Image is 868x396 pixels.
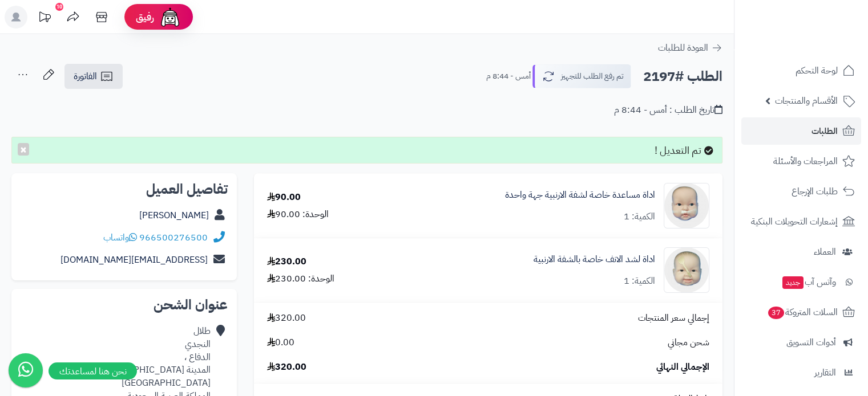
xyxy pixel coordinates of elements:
[775,93,838,109] span: الأقسام والمنتجات
[614,104,722,117] div: تاريخ الطلب : أمس - 8:44 م
[741,299,861,326] a: السلات المتروكة37
[741,329,861,356] a: أدوات التسويق
[741,268,861,296] a: وآتس آبجديد
[658,41,722,55] a: العودة للطلبات
[505,189,655,202] a: اداة مساعدة خاصة لشفة الارنبية جهة واحدة
[139,231,208,244] a: 966500276500
[767,304,838,320] span: السلات المتروكة
[486,71,531,82] small: أمس - 8:44 م
[792,183,838,199] span: طلبات الإرجاع
[741,359,861,386] a: التقارير
[656,361,709,374] span: الإجمالي النهائي
[741,57,861,84] a: لوحة التحكم
[741,117,861,145] a: الطلبات
[74,70,97,83] span: الفاتورة
[136,10,154,24] span: رفيق
[55,3,63,11] div: 10
[21,298,228,312] h2: عنوان الشحن
[638,312,709,325] span: إجمالي سعر المنتجات
[103,231,137,244] a: واتساب
[267,272,334,285] div: الوحدة: 230.00
[624,210,655,223] div: الكمية: 1
[267,336,294,349] span: 0.00
[796,63,838,79] span: لوحة التحكم
[790,20,857,44] img: logo-2.png
[532,64,631,88] button: تم رفع الطلب للتجهيز
[782,276,804,289] span: جديد
[60,253,208,267] a: [EMAIL_ADDRESS][DOMAIN_NAME]
[741,178,861,205] a: طلبات الإرجاع
[624,275,655,288] div: الكمية: 1
[21,182,228,196] h2: تفاصيل العميل
[64,64,123,89] a: الفاتورة
[781,274,836,290] span: وآتس آب
[159,6,181,28] img: ai-face.png
[664,247,709,293] img: Dynacleft%205-90x90.png
[741,238,861,266] a: العملاء
[814,365,836,381] span: التقارير
[267,255,306,268] div: 230.00
[751,214,838,230] span: إشعارات التحويلات البنكية
[11,137,722,164] div: تم التعديل !
[814,244,836,260] span: العملاء
[643,65,722,88] h2: الطلب #2197
[664,183,709,228] img: Dynacleft%204-90x90.png
[18,143,29,156] button: ×
[668,336,709,349] span: شحن مجاني
[534,253,655,266] a: اداة لشد الانف خاصة بالشفة الارنبية
[267,191,301,204] div: 90.00
[30,6,59,31] a: تحديثات المنصة
[267,312,306,325] span: 320.00
[267,361,306,374] span: 320.00
[139,209,209,222] a: [PERSON_NAME]
[741,208,861,235] a: إشعارات التحويلات البنكية
[658,41,708,55] span: العودة للطلبات
[812,123,838,139] span: الطلبات
[768,306,785,319] span: 37
[786,334,836,350] span: أدوات التسويق
[773,153,838,169] span: المراجعات والأسئلة
[741,148,861,175] a: المراجعات والأسئلة
[267,208,329,221] div: الوحدة: 90.00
